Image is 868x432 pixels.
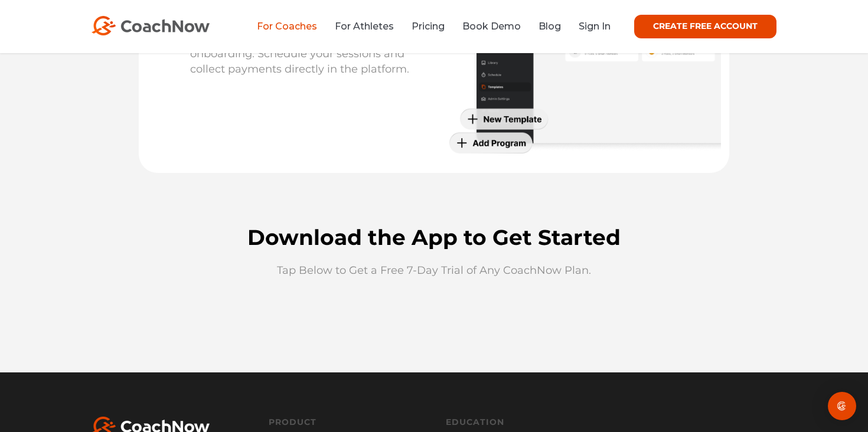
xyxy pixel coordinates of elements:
[446,417,599,428] a: Education
[828,392,856,420] div: Open Intercom Messenger
[257,21,317,32] a: For Coaches
[269,417,316,428] a: Product
[315,319,553,355] iframe: Embedded CTA
[92,16,210,35] img: CoachNow Logo
[151,263,717,278] p: Tap Below to Get a Free 7-Day Trial of Any CoachNow Plan.
[634,15,776,38] a: CREATE FREE ACCOUNT
[412,21,445,32] a: Pricing
[539,21,561,32] a: Blog
[579,21,611,32] a: Sign In
[335,21,394,32] a: For Athletes
[462,21,521,32] a: Book Demo
[151,227,717,248] h2: Download the App to Get Started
